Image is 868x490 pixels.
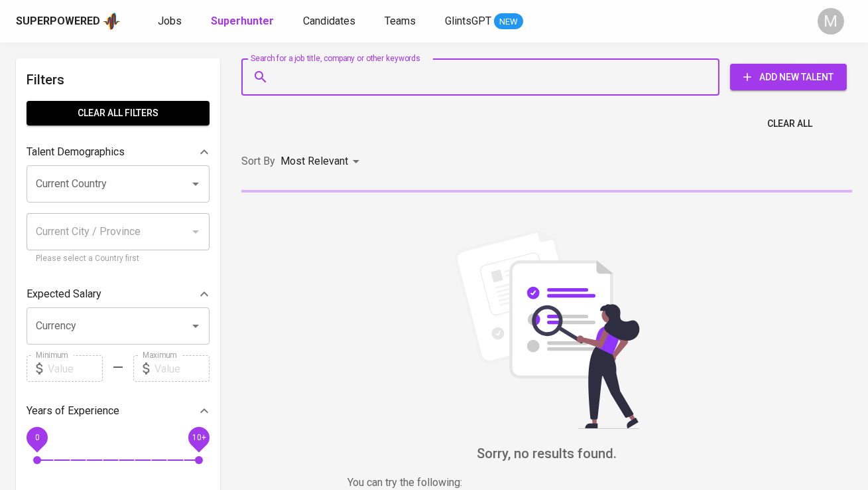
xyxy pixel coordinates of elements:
[241,443,852,464] h6: Sorry, no results found.
[16,14,100,29] div: Superpowered
[741,69,836,86] span: Add New Talent
[494,15,523,29] span: NEW
[303,15,355,27] span: Candidates
[818,8,844,35] div: M
[48,355,103,382] input: Value
[27,403,119,419] p: Years of Experience
[27,101,210,125] button: Clear All filters
[186,317,205,335] button: Open
[27,69,210,90] h6: Filters
[211,13,277,30] a: Superhunter
[158,15,182,27] span: Jobs
[211,15,274,27] b: Superhunter
[445,15,491,27] span: GlintsGPT
[27,286,101,302] p: Expected Salary
[37,105,199,122] span: Clear All filters
[280,153,348,169] p: Most Relevant
[27,398,210,424] div: Years of Experience
[762,112,818,136] button: Clear All
[385,13,418,30] a: Teams
[192,433,206,442] span: 10+
[158,13,184,30] a: Jobs
[767,116,812,132] span: Clear All
[27,144,125,160] p: Talent Demographics
[445,13,523,30] a: GlintsGPT NEW
[730,64,847,90] button: Add New Talent
[385,15,416,27] span: Teams
[303,13,358,30] a: Candidates
[448,230,647,429] img: file_searching.svg
[34,433,39,442] span: 0
[155,355,210,382] input: Value
[27,139,210,165] div: Talent Demographics
[103,11,121,31] img: app logo
[241,153,275,169] p: Sort By
[27,281,210,307] div: Expected Salary
[16,11,121,31] a: Superpoweredapp logo
[186,175,205,193] button: Open
[280,149,364,174] div: Most Relevant
[36,252,200,266] p: Please select a Country first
